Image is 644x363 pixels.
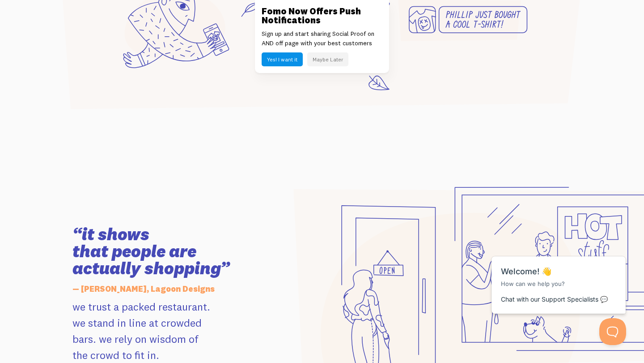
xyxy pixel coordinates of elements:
h3: Fomo Now Offers Push Notifications [262,7,382,25]
button: Yes! I want it [262,52,303,66]
iframe: Help Scout Beacon - Messages and Notifications [487,234,631,318]
h5: — [PERSON_NAME], Lagoon Designs [72,280,274,298]
iframe: Help Scout Beacon - Open [599,318,626,345]
p: we trust a packed restaurant. we stand in line at crowded bars. we rely on wisdom of the crowd to... [72,298,274,363]
button: Maybe Later [307,52,348,66]
h3: “it shows that people are actually shopping” [72,226,274,277]
p: Sign up and start sharing Social Proof on AND off page with your best customers [262,29,382,48]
